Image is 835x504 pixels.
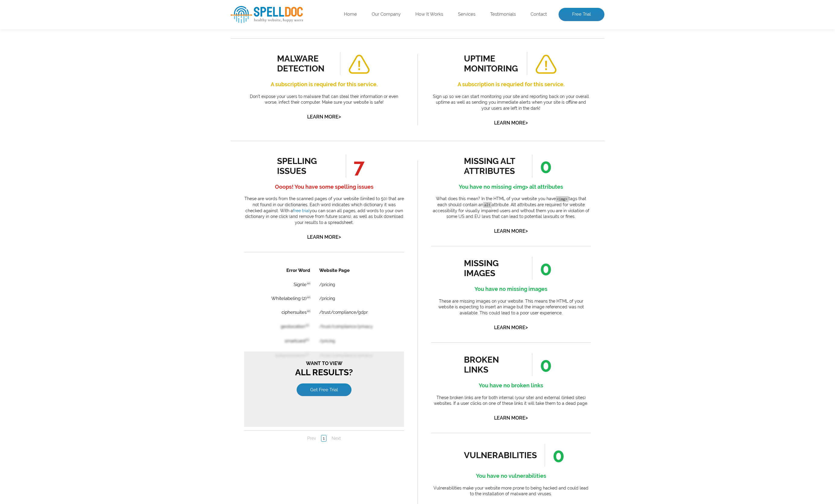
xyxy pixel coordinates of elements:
[16,43,70,56] td: ciphersuites
[231,6,303,23] img: SpellDoc
[62,32,67,36] span: en
[532,353,552,376] span: 0
[71,1,144,14] th: Website Page
[62,46,67,50] span: en
[464,355,518,375] div: broken links
[293,208,310,213] a: free trial
[535,55,557,74] img: alert
[3,98,157,103] span: Want to view
[244,94,404,106] p: Don’t expose your users to malware that can steal their information or even worse, infect their c...
[431,395,591,407] p: These broken links are for both internal (your site) and external (linked sites) websites. If a u...
[494,415,528,421] a: Learn More>
[75,19,91,24] a: /pricing
[75,47,124,52] a: /trust/compliance/gdpr
[372,11,401,17] a: Our Company
[458,11,475,17] a: Services
[16,1,70,14] th: Error Word
[344,11,357,17] a: Home
[464,258,518,278] div: missing images
[307,234,341,240] a: Learn More>
[559,8,604,21] a: Free Trial
[307,114,341,120] a: Learn More>
[16,29,70,42] td: Whitelabeling (2)
[244,80,404,89] h4: A subscription is required for this service.
[464,156,518,176] div: missing alt attributes
[525,118,528,127] span: >
[16,15,70,28] td: Signle
[415,11,443,17] a: How It Works
[339,112,341,121] span: >
[431,381,591,390] h4: You have no broken links
[431,196,591,219] p: What does this mean? In the HTML of your website you have tags that each should contain an attrib...
[431,485,591,497] p: Vulnerabilities make your website more prone to being hacked and could lead to the installation o...
[556,196,569,202] code: <img>
[532,155,552,178] span: 0
[277,156,332,176] div: spelling issues
[244,182,404,192] h4: Ooops! You have some spelling issues
[525,227,528,235] span: >
[525,414,528,422] span: >
[494,120,528,126] a: Learn More>
[339,233,341,241] span: >
[77,172,82,179] a: 1
[62,18,67,23] span: en
[52,121,107,133] a: Get Free Trial
[75,33,91,38] a: /pricing
[431,471,591,481] h4: You have no vulnerabilities
[483,202,492,208] code: alt
[431,284,591,294] h4: You have no missing images
[348,55,370,74] img: alert
[545,444,565,467] span: 0
[431,80,591,89] h4: A subscription is requried for this service.
[490,11,516,17] a: Testimonials
[464,54,518,74] div: uptime monitoring
[431,94,591,112] p: Sign up so we can start monitoring your site and reporting back on your overall uptime as well as...
[494,325,528,330] a: Learn More>
[346,155,364,178] span: 7
[532,257,552,280] span: 0
[431,298,591,316] p: These are missing images on your website. This means the HTML of your website is expecting to ins...
[531,11,547,17] a: Contact
[464,450,537,460] div: vulnerabilities
[494,228,528,234] a: Learn More>
[431,182,591,192] h4: You have no missing <img> alt attributes
[244,196,404,225] p: These are words from the scanned pages of your website (limited to 50) that are not found in our ...
[3,98,157,115] h3: All Results?
[277,54,332,74] div: malware detection
[525,323,528,332] span: >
